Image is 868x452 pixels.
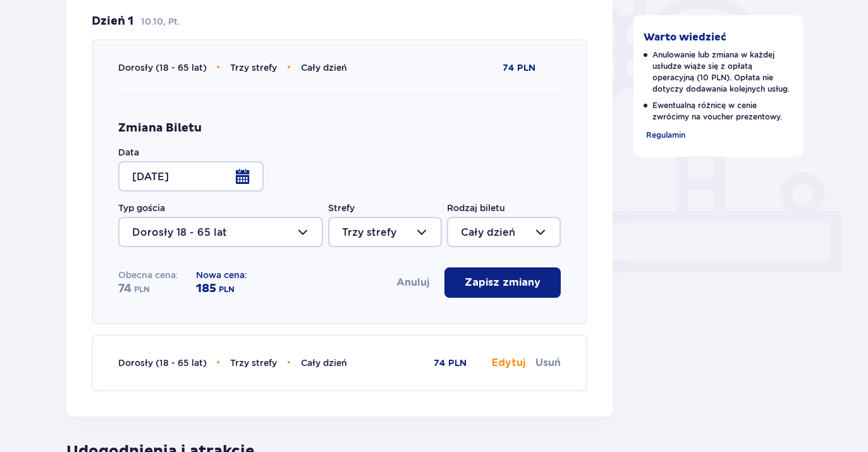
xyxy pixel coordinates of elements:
[118,281,131,296] span: 74
[230,358,277,368] span: Trzy strefy
[644,100,793,123] p: Ewentualną różnicę w cenie zwrócimy na voucher prezentowy.
[219,284,235,295] span: PLN
[503,62,535,75] p: 74 PLN
[644,49,793,95] p: Anulowanie lub zmiana w każdej usłudze wiąże się z opłatą operacyjną (10 PLN). Opłata nie dotyczy...
[465,276,541,290] p: Zapisz zmiany
[118,269,178,281] p: Obecna cena:
[434,357,467,370] p: 74 PLN
[217,61,221,74] span: •
[492,356,525,370] button: Edytuj
[328,202,355,214] label: Strefy
[644,30,726,44] p: Warto wiedzieć
[301,358,347,368] span: Cały dzień
[535,356,561,370] button: Usuń
[396,276,429,290] button: Anuluj
[230,63,277,73] span: Trzy strefy
[447,202,505,214] label: Rodzaj biletu
[287,357,291,369] span: •
[134,284,150,295] span: PLN
[217,357,221,369] span: •
[118,63,207,73] span: Dorosły (18 - 65 lat)
[196,269,247,281] p: Nowa cena:
[196,281,216,296] span: 185
[118,146,139,159] label: Data
[141,15,180,28] p: 10.10, Pt.
[118,202,165,214] label: Typ gościa
[118,121,202,136] h4: Zmiana Biletu
[301,63,347,73] span: Cały dzień
[644,128,685,142] a: Regulamin
[92,14,133,29] p: Dzień 1
[287,61,291,74] span: •
[118,358,207,368] span: Dorosły (18 - 65 lat)
[444,267,561,298] button: Zapisz zmiany
[646,130,685,140] span: Regulamin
